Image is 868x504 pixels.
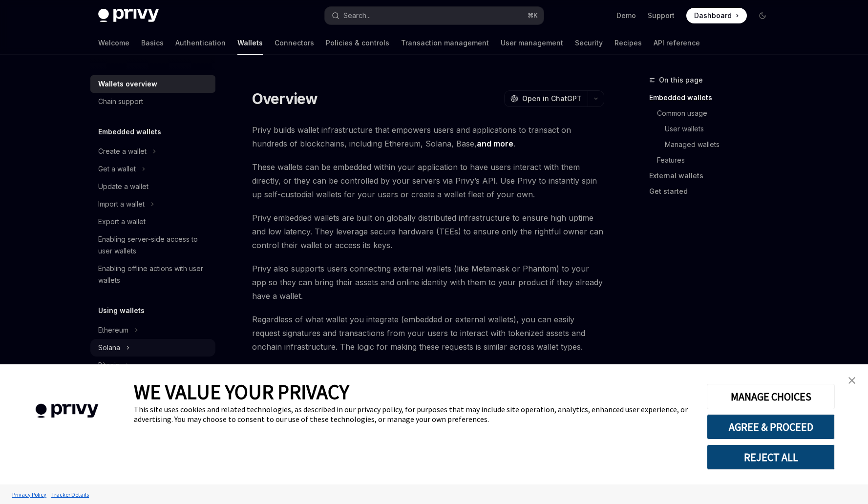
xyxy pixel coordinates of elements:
[755,8,770,23] button: Toggle dark mode
[325,7,544,24] button: Open search
[98,78,157,90] div: Wallets overview
[252,262,604,303] span: Privy also supports users connecting external wallets (like Metamask or Phantom) to your app so t...
[98,305,145,316] h5: Using wallets
[694,11,732,21] span: Dashboard
[90,178,215,195] a: Update a wallet
[649,184,778,199] a: Get started
[848,377,855,384] img: close banner
[98,342,120,354] div: Solana
[98,181,148,192] div: Update a wallet
[522,94,582,104] span: Open in ChatGPT
[90,339,215,357] button: Toggle Solana section
[90,93,215,110] a: Chain support
[237,31,263,55] a: Wallets
[649,90,778,105] a: Embedded wallets
[707,444,835,470] button: REJECT ALL
[49,486,91,503] a: Tracker Details
[98,31,129,55] a: Welcome
[90,195,215,213] button: Toggle Import a wallet section
[659,74,703,86] span: On this page
[401,31,489,55] a: Transaction management
[649,137,778,152] a: Managed wallets
[649,121,778,137] a: User wallets
[616,11,636,21] a: Demo
[90,260,215,289] a: Enabling offline actions with user wallets
[649,168,778,184] a: External wallets
[614,31,642,55] a: Recipes
[654,31,700,55] a: API reference
[90,160,215,178] button: Toggle Get a wallet section
[649,152,778,168] a: Features
[90,231,215,260] a: Enabling server-side access to user wallets
[15,390,119,432] img: company logo
[707,384,835,409] button: MANAGE CHOICES
[90,357,215,374] button: Toggle Bitcoin section
[134,379,349,404] span: WE VALUE YOUR PRIVACY
[707,414,835,440] button: AGREE & PROCEED
[326,31,389,55] a: Policies & controls
[343,10,371,21] div: Search...
[501,31,563,55] a: User management
[252,313,604,354] span: Regardless of what wallet you integrate (embedded or external wallets), you can easily request si...
[98,126,161,138] h5: Embedded wallets
[141,31,164,55] a: Basics
[90,321,215,339] button: Toggle Ethereum section
[98,216,146,228] div: Export a wallet
[648,11,675,21] a: Support
[175,31,226,55] a: Authentication
[98,359,120,371] div: Bitcoin
[98,9,159,22] img: dark logo
[98,198,145,210] div: Import a wallet
[134,404,692,424] div: This site uses cookies and related technologies, as described in our privacy policy, for purposes...
[98,163,136,175] div: Get a wallet
[504,90,588,107] button: Open in ChatGPT
[98,146,147,157] div: Create a wallet
[649,105,778,121] a: Common usage
[842,371,862,390] a: close banner
[686,8,747,23] a: Dashboard
[252,123,604,150] span: Privy builds wallet infrastructure that empowers users and applications to transact on hundreds o...
[575,31,603,55] a: Security
[10,486,49,503] a: Privacy Policy
[90,75,215,93] a: Wallets overview
[275,31,314,55] a: Connectors
[252,211,604,252] span: Privy embedded wallets are built on globally distributed infrastructure to ensure high uptime and...
[528,12,538,20] span: ⌘ K
[98,233,210,257] div: Enabling server-side access to user wallets
[252,160,604,201] span: These wallets can be embedded within your application to have users interact with them directly, ...
[98,263,210,286] div: Enabling offline actions with user wallets
[90,213,215,231] a: Export a wallet
[98,96,143,107] div: Chain support
[90,143,215,160] button: Toggle Create a wallet section
[252,90,318,107] h1: Overview
[98,324,128,336] div: Ethereum
[477,139,513,149] a: and more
